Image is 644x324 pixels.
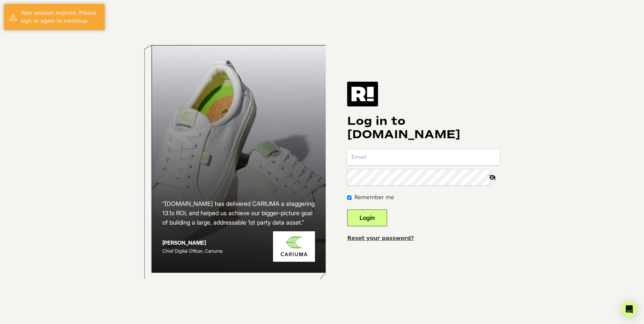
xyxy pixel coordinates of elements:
[347,149,500,165] input: Email
[347,235,414,241] a: Reset your password?
[162,248,222,254] span: Chief Digital Officer, Cariuma
[347,114,500,141] h1: Log in to [DOMAIN_NAME]
[354,193,394,201] label: Remember me
[21,9,100,25] div: Your session expired. Please sign in again to continue.
[347,82,378,106] img: Retention.com
[621,301,637,317] div: Open Intercom Messenger
[162,239,206,246] strong: [PERSON_NAME]
[347,210,387,226] button: Login
[273,231,315,262] img: Cariuma
[162,199,315,227] h2: “[DOMAIN_NAME] has delivered CARIUMA a staggering 13.1x ROI, and helped us achieve our bigger-pic...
